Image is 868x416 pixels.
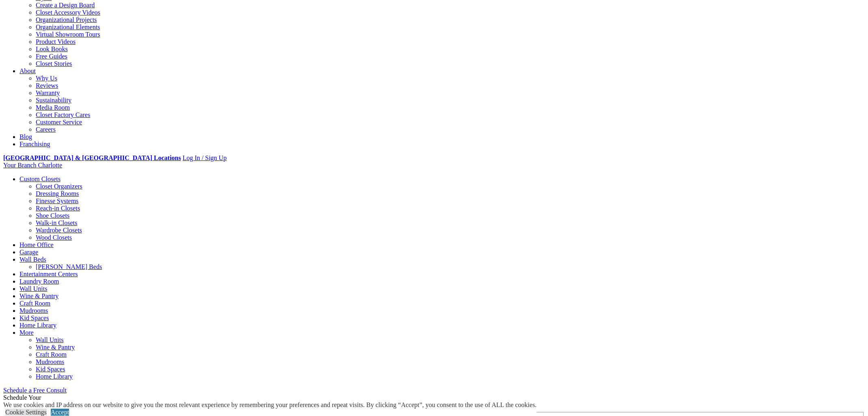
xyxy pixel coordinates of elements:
span: Schedule Your [3,394,71,408]
a: Closet Factory Cares [36,111,90,118]
a: More menu text will display only on big screen [19,329,34,336]
a: Home Office [19,241,54,248]
a: [GEOGRAPHIC_DATA] & [GEOGRAPHIC_DATA] Locations [3,154,181,161]
a: Customer Service [36,119,82,126]
a: Closet Organizers [36,183,82,190]
a: Wall Units [36,336,63,343]
a: Look Books [36,45,68,52]
a: Schedule a Free Consult (opens a dropdown menu) [3,387,67,394]
a: Wood Closets [36,234,72,241]
a: Create a Design Board [36,2,95,9]
a: Sustainability [36,97,71,104]
a: Wine & Pantry [36,344,75,351]
a: [PERSON_NAME] Beds [36,263,102,270]
a: Organizational Elements [36,24,100,30]
a: Organizational Projects [36,16,97,23]
a: Accept [51,409,69,416]
div: We use cookies and IP address on our website to give you the most relevant experience by remember... [3,401,537,409]
a: Wardrobe Closets [36,227,82,234]
a: Warranty [36,89,60,96]
a: Craft Room [36,351,67,358]
a: Home Library [36,373,73,380]
a: Reach-in Closets [36,205,80,212]
a: Mudrooms [36,358,64,365]
a: Entertainment Centers [19,271,78,277]
a: About [19,67,36,74]
a: Kid Spaces [19,314,49,321]
a: Shoe Closets [36,212,69,219]
a: Garage [19,249,38,256]
a: Wall Beds [19,256,46,263]
a: Dressing Rooms [36,190,79,197]
a: Craft Room [19,300,50,307]
a: Reviews [36,82,58,89]
a: Why Us [36,75,57,82]
a: Product Videos [36,38,76,45]
a: Media Room [36,104,70,111]
a: Mudrooms [19,307,48,314]
span: Charlotte [38,162,62,169]
a: Home Library [19,322,56,329]
a: Wall Units [19,285,47,292]
a: Careers [36,126,56,133]
a: Log In / Sign Up [182,154,226,161]
a: Kid Spaces [36,366,65,373]
a: Cookie Settings [5,409,47,416]
a: Your Branch Charlotte [3,162,62,169]
a: Free Guides [36,53,67,60]
a: Walk-in Closets [36,219,77,226]
a: Wine & Pantry [19,292,58,299]
a: Virtual Showroom Tours [36,31,100,38]
a: Laundry Room [19,278,59,285]
a: Closet Stories [36,60,72,67]
a: Closet Accessory Videos [36,9,100,16]
a: Finesse Systems [36,197,78,204]
span: Your Branch [3,162,36,169]
a: Blog [19,133,32,140]
a: Franchising [19,141,50,147]
a: Custom Closets [19,175,61,182]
